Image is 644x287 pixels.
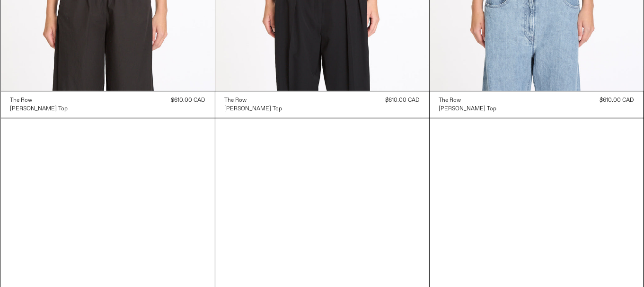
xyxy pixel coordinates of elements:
div: [PERSON_NAME] Top [439,105,497,113]
div: [PERSON_NAME] Top [10,105,68,113]
div: The Row [225,97,247,105]
div: $610.00 CAD [386,96,420,105]
div: [PERSON_NAME] Top [225,105,282,113]
div: $610.00 CAD [600,96,634,105]
a: [PERSON_NAME] Top [10,105,68,113]
a: The Row [439,96,497,105]
a: The Row [10,96,68,105]
div: The Row [439,97,461,105]
div: $610.00 CAD [171,96,205,105]
a: [PERSON_NAME] Top [225,105,282,113]
div: The Row [10,97,33,105]
a: The Row [225,96,282,105]
a: [PERSON_NAME] Top [439,105,497,113]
